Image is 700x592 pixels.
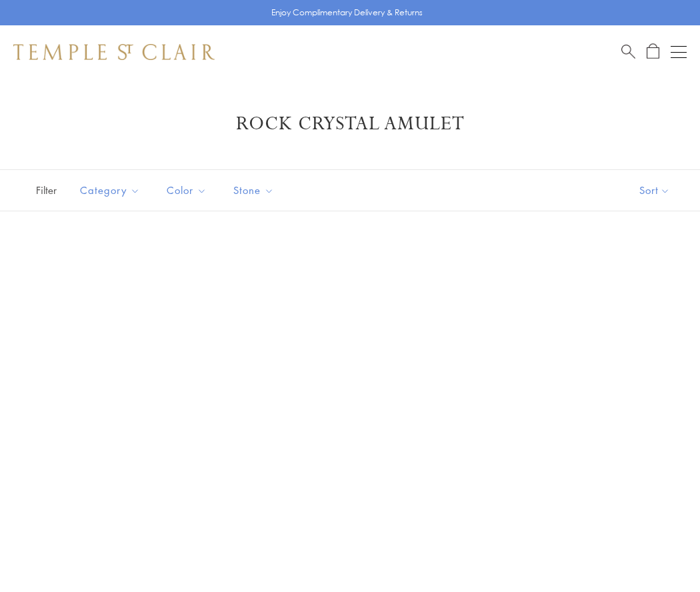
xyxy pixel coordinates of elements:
[70,175,150,205] button: Category
[13,44,215,60] img: Temple St. Clair
[671,44,687,60] button: Open navigation
[157,175,217,205] button: Color
[223,175,284,205] button: Stone
[621,43,635,60] a: Search
[73,182,150,199] span: Category
[160,182,217,199] span: Color
[271,6,423,19] p: Enjoy Complimentary Delivery & Returns
[227,182,284,199] span: Stone
[33,112,667,136] h1: Rock Crystal Amulet
[647,43,659,60] a: Open Shopping Bag
[609,170,700,211] button: Show sort by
